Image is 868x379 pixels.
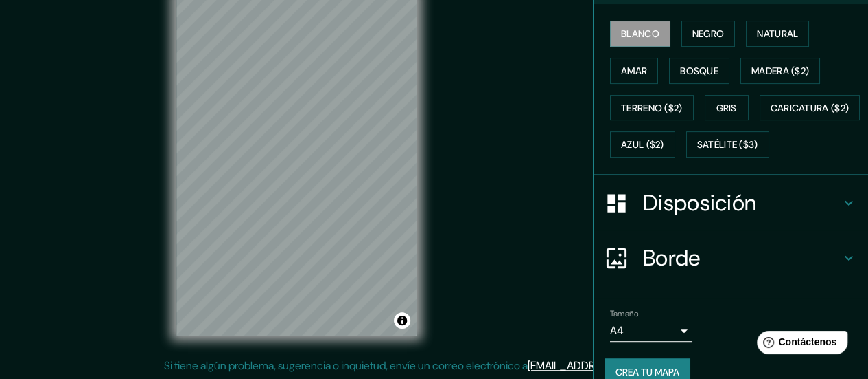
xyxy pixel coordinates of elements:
font: Amar [621,65,647,77]
font: Disposición [643,188,756,217]
button: Negro [681,21,736,47]
font: Crea tu mapa [615,365,679,378]
font: Terreno ($2) [621,102,683,114]
font: Natural [757,28,798,40]
font: A4 [610,323,624,338]
iframe: Lanzador de widgets de ayuda [746,325,853,364]
a: [EMAIL_ADDRESS][DOMAIN_NAME] [528,358,697,373]
font: Azul ($2) [621,139,664,151]
button: Bosque [669,58,729,84]
button: Satélite ($3) [686,131,769,158]
div: A4 [610,320,692,342]
button: Blanco [610,21,670,47]
font: Negro [692,28,725,40]
button: Gris [705,95,749,121]
font: Borde [643,243,701,272]
font: Bosque [680,65,718,77]
font: Si tiene algún problema, sugerencia o inquietud, envíe un correo electrónico a [164,358,528,373]
font: Madera ($2) [751,65,809,77]
div: Disposición [594,175,868,230]
button: Madera ($2) [740,58,820,84]
button: Natural [746,21,809,47]
button: Caricatura ($2) [760,95,860,121]
div: Borde [594,230,868,285]
button: Azul ($2) [610,131,675,158]
font: Satélite ($3) [697,139,758,151]
button: Terreno ($2) [610,95,694,121]
font: Gris [716,102,737,114]
font: Caricatura ($2) [771,102,849,114]
font: Blanco [621,28,659,40]
button: Amar [610,58,658,84]
font: Tamaño [610,308,638,319]
button: Activar o desactivar atribución [394,312,410,329]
